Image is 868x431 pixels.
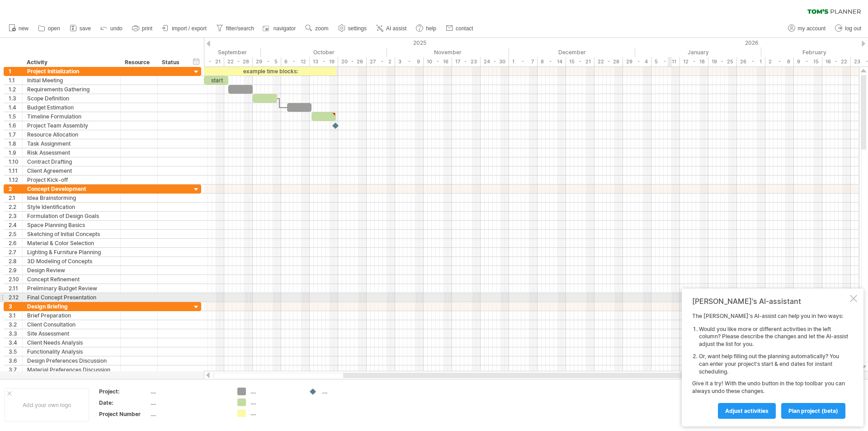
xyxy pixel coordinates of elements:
div: 26 - 1 [737,57,765,66]
div: 2.7 [9,248,22,256]
div: Timeline Formulation [27,112,116,121]
div: 1.11 [9,166,22,175]
div: 22 - 28 [224,57,253,66]
div: start [204,76,228,85]
a: contact [443,23,476,34]
a: new [6,23,31,34]
div: Design Preferences Discussion [27,356,116,365]
div: Concept Development [27,185,116,193]
div: 12 - 18 [680,57,708,66]
div: 2.11 [9,284,22,293]
a: help [414,23,439,34]
div: 1 [9,67,22,76]
div: .... [322,388,371,395]
div: 2.5 [9,230,22,238]
div: 1.10 [9,157,22,166]
div: 2 - 8 [765,57,794,66]
a: zoom [303,23,331,34]
div: Lighting & Furniture Planning [27,248,116,256]
div: 1.3 [9,94,22,103]
span: help [426,25,436,32]
div: Add your own logo [5,388,89,422]
a: filter/search [214,23,257,34]
div: [PERSON_NAME]'s AI-assistant [692,297,848,306]
div: 29 - 5 [253,57,281,66]
div: Project Kick-off [27,175,116,184]
div: 5 - 11 [651,57,680,66]
div: 27 - 2 [367,57,395,66]
div: Client Needs Analysis [27,338,116,347]
div: 2.9 [9,266,22,275]
div: Project: [99,388,149,395]
div: Resource Allocation [27,130,116,139]
div: Project Number [99,410,149,418]
a: my account [786,23,828,34]
div: 3.6 [9,356,22,365]
div: Design Briefing [27,302,116,311]
div: 1 - 7 [509,57,538,66]
div: 6 - 12 [281,57,310,66]
div: 2.12 [9,293,22,302]
span: import / export [172,25,207,32]
div: Contract Drafting [27,157,116,166]
div: 15 - 21 [566,57,594,66]
span: open [48,25,60,32]
li: Or, want help filling out the planning automatically? You can enter your project's start & end da... [699,353,848,375]
div: Concept Refinement [27,275,116,284]
div: 29 - 4 [623,57,651,66]
div: Status [162,58,182,67]
div: 2.2 [9,203,22,211]
div: 2.10 [9,275,22,284]
div: 1.5 [9,112,22,121]
div: Brief Preparation [27,311,116,320]
div: 2.3 [9,212,22,220]
div: Idea Brainstorming [27,194,116,202]
a: Adjust activities [718,403,776,419]
div: Formulation of Design Goals [27,212,116,220]
span: my account [798,25,826,32]
div: Project Initialization [27,67,116,76]
div: 2.8 [9,257,22,265]
span: navigator [274,25,296,32]
div: Project Team Assembly [27,121,116,130]
a: import / export [160,23,209,34]
div: 24 - 30 [481,57,509,66]
div: Final Concept Presentation [27,293,116,302]
span: Adjust activities [725,407,769,414]
span: new [19,25,28,32]
div: 3.1 [9,311,22,320]
div: Material Preferences Discussion [27,365,116,374]
div: Design Review [27,266,116,275]
div: 3.2 [9,320,22,329]
a: undo [98,23,125,34]
div: Sketching of Initial Concepts [27,230,116,238]
div: 2.1 [9,194,22,202]
div: Space Planning Basics [27,221,116,229]
div: 13 - 19 [310,57,338,66]
div: Style Identification [27,203,116,211]
div: Client Agreement [27,166,116,175]
div: example time blocks: [204,67,336,76]
div: 3.4 [9,338,22,347]
div: .... [250,409,300,417]
div: The [PERSON_NAME]'s AI-assist can help you in two ways: Give it a try! With the undo button in th... [692,313,848,418]
div: December 2025 [509,47,635,57]
span: contact [456,25,473,32]
div: Site Assessment [27,329,116,338]
span: zoom [315,25,328,32]
div: 20 - 26 [338,57,367,66]
div: 1.12 [9,175,22,184]
div: 9 - 15 [794,57,822,66]
div: Date: [99,399,149,407]
a: settings [336,23,369,34]
div: Requirements Gathering [27,85,116,94]
span: undo [110,25,123,32]
span: save [80,25,91,32]
div: 3 - 9 [395,57,424,66]
div: 10 - 16 [424,57,452,66]
div: Scope Definition [27,94,116,103]
div: October 2025 [261,47,387,57]
div: 1.8 [9,139,22,148]
div: 1.6 [9,121,22,130]
div: Preliminary Budget Review [27,284,116,293]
